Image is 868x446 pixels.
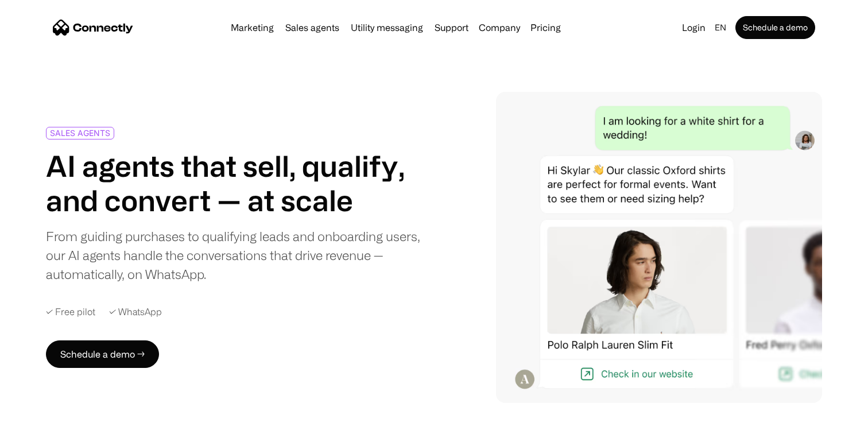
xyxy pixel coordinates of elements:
[46,307,95,317] div: ✓ Free pilot
[715,20,726,36] div: en
[50,129,110,137] div: SALES AGENTS
[46,149,423,218] h1: AI agents that sell, qualify, and convert — at scale
[430,23,473,32] a: Support
[46,227,423,284] div: From guiding purchases to qualifying leads and onboarding users, our AI agents handle the convers...
[281,23,344,32] a: Sales agents
[346,23,428,32] a: Utility messaging
[226,23,278,32] a: Marketing
[475,20,524,36] div: Company
[677,20,710,36] a: Login
[710,20,733,36] div: en
[735,16,815,39] a: Schedule a demo
[526,23,565,32] a: Pricing
[109,307,162,317] div: ✓ WhatsApp
[53,19,133,36] a: home
[46,340,159,368] a: Schedule a demo →
[479,20,520,36] div: Company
